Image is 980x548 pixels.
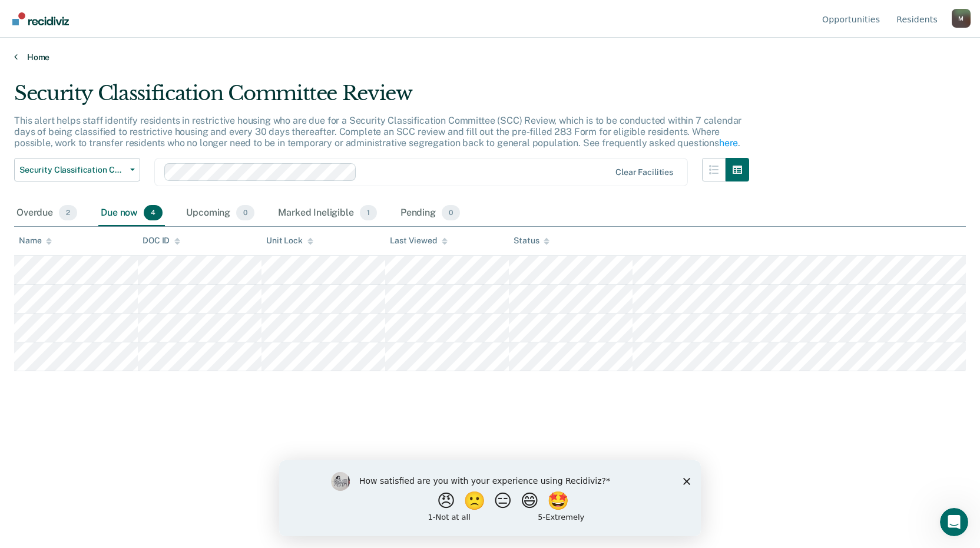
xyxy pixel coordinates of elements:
iframe: Intercom live chat [940,508,968,536]
div: Marked Ineligible1 [276,200,379,226]
div: Unit Lock [266,236,313,246]
div: Name [19,236,52,246]
div: Pending0 [398,200,462,226]
span: 0 [442,205,460,220]
div: Clear facilities [615,167,673,177]
div: Status [514,236,549,246]
img: Recidiviz [12,12,69,25]
span: 0 [236,205,254,220]
span: 2 [59,205,77,220]
div: Upcoming0 [184,200,257,226]
div: Security Classification Committee Review [14,81,749,115]
div: M [952,9,971,28]
span: Security Classification Committee Review [19,165,125,175]
iframe: Survey by Kim from Recidiviz [279,460,701,536]
div: Overdue2 [14,200,80,226]
button: Security Classification Committee Review [14,158,140,181]
span: 1 [360,205,377,220]
a: here [719,137,738,148]
div: Last Viewed [390,236,447,246]
div: DOC ID [143,236,180,246]
span: 4 [144,205,163,220]
a: Home [14,52,966,62]
button: Profile dropdown button [952,9,971,28]
div: Due now4 [98,200,165,226]
p: This alert helps staff identify residents in restrictive housing who are due for a Security Class... [14,115,741,148]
